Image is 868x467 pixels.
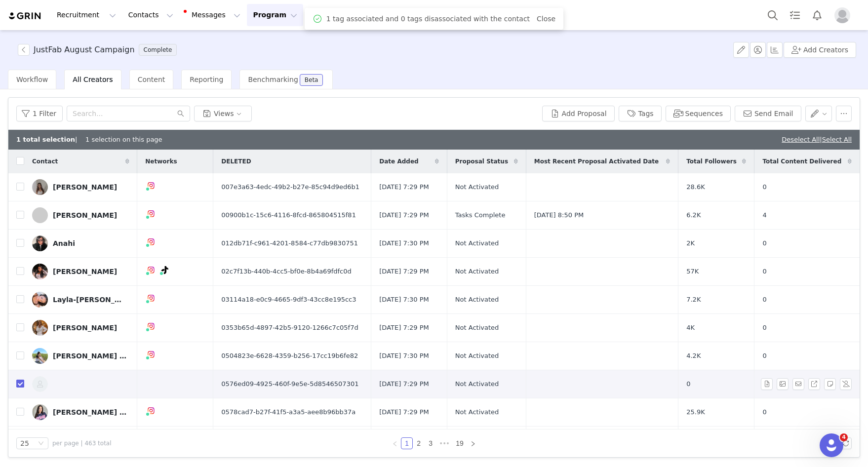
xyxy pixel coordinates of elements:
span: Content [138,76,165,83]
a: 2 [413,438,424,449]
li: 2 [413,437,425,449]
span: 02c7f13b-440b-4cc5-bf0e-8b4a69fdfc0d [221,267,351,276]
i: icon: search [177,110,184,117]
span: Tasks Complete [455,210,506,220]
span: 03114a18-e0c9-4665-9df3-43cc8e195cc3 [221,295,356,305]
img: a13434fb-ab8d-4930-93be-087202114ef3.jpg [32,348,48,364]
i: icon: down [38,440,44,447]
div: 25 [20,438,29,449]
img: instagram.svg [147,350,155,358]
img: fff6b9fd-f572-4bec-abf6-2cfd89487815--s.jpg [32,235,48,251]
div: Beta [305,77,318,83]
span: 012db71f-c961-4201-8584-c77db9830751 [221,238,358,248]
a: Deselect All [782,136,820,143]
button: Notifications [806,4,828,26]
button: Send Email [735,106,801,121]
img: 0208aed4-8971-4e70-9b6e-48885a907601--s.jpg [32,404,48,420]
span: Not Activated [455,267,499,276]
button: Content [304,4,357,26]
h3: JustFab August Campaign [34,44,135,56]
span: 1 tag associated and 0 tags disassociated with the contact [326,14,530,24]
button: 1 Filter [16,106,63,121]
span: Not Activated [455,323,499,333]
span: Send Email [792,378,808,390]
span: [object Object] [18,44,181,56]
span: [DATE] 7:29 PM [379,210,429,220]
span: [DATE] 7:29 PM [379,407,429,417]
a: Community [460,4,516,26]
button: Reporting [358,4,419,26]
span: 0578cad7-b27f-41f5-a3a5-aee8b96bb37a [221,407,355,417]
span: [DATE] 7:29 PM [379,379,429,389]
a: Brands [420,4,459,26]
button: Tags [619,106,662,121]
img: grin logo [8,11,42,21]
span: Total Followers [686,157,737,166]
span: 7.2K [686,295,701,305]
img: 1f4b49f6-fa02-494f-8874-f8df3cfcbc50.jpg [32,264,48,279]
img: instagram.svg [147,322,155,330]
span: 4K [686,323,695,333]
span: Not Activated [455,238,499,248]
a: [PERSON_NAME] [32,207,129,223]
li: 3 [425,437,436,449]
a: Layla-[PERSON_NAME] [32,292,129,308]
button: Messages [180,4,246,26]
span: | [820,136,852,143]
a: [PERSON_NAME] [32,179,129,195]
div: [PERSON_NAME] [53,268,117,275]
span: 0576ed09-4925-460f-9e5e-5d8546507301 [221,379,358,389]
span: Workflow [16,76,48,83]
span: 4.2K [686,351,701,361]
span: Not Activated [455,295,499,305]
span: [DATE] 7:30 PM [379,351,429,361]
div: | 1 selection on this page [16,135,162,145]
button: Add Proposal [542,106,615,121]
span: [DATE] 7:30 PM [379,295,429,305]
iframe: Intercom live chat [820,433,843,457]
div: [PERSON_NAME] [53,324,117,332]
a: Close [537,15,555,23]
div: Anahi [53,239,75,247]
img: instagram.svg [147,294,155,302]
a: 1 [401,438,412,449]
span: DELETED [221,157,251,166]
button: Add Creators [784,42,856,58]
span: Proposal Status [455,157,508,166]
span: 2K [686,238,695,248]
div: [PERSON_NAME] [PERSON_NAME] [53,408,127,416]
span: Not Activated [455,407,499,417]
img: instagram.svg [147,407,155,415]
img: d457c5bb-cade-498d-a250-b2368d4dfca1.jpg [32,179,48,195]
span: 007e3a63-4edc-49b2-b27e-85c94d9ed6b1 [221,182,359,192]
span: [DATE] 7:29 PM [379,182,429,192]
span: 25.9K [686,407,705,417]
button: Recruitment [51,4,122,26]
a: [PERSON_NAME] [32,264,129,279]
div: [PERSON_NAME] [53,183,117,191]
a: Select All [822,136,852,143]
span: [DATE] 7:29 PM [379,267,429,276]
li: 1 [401,437,413,449]
span: 0504823e-6628-4359-b256-17cc19b6fe82 [221,351,358,361]
img: instagram.svg [147,266,155,274]
span: [DATE] 7:30 PM [379,238,429,248]
img: placeholder-profile.jpg [834,7,850,23]
b: 1 total selection [16,136,75,143]
span: 0353b65d-4897-42b5-9120-1266c7c05f7d [221,323,358,333]
span: Not Activated [455,351,499,361]
img: 3d1e645c-46d6-4525-b067-ac5708c36745--s.jpg [32,320,48,336]
span: Reporting [190,76,223,83]
a: [PERSON_NAME] [PERSON_NAME] [32,348,129,364]
img: instagram.svg [147,182,155,190]
button: Profile [829,7,860,23]
img: instagram.svg [147,210,155,218]
span: Not Activated [455,379,499,389]
a: Anahi [32,235,129,251]
span: 57K [686,267,699,276]
span: Networks [145,157,177,166]
span: ••• [436,437,452,449]
span: Date Added [379,157,418,166]
span: Contact [32,157,58,166]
